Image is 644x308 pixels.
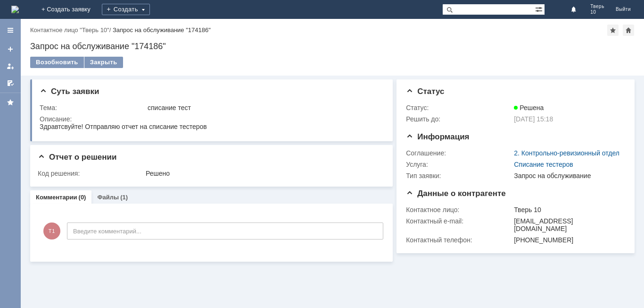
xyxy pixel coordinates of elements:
[590,9,604,15] span: 10
[406,236,512,244] div: Контактный телефон:
[535,4,545,13] span: Расширенный поиск
[79,194,86,201] div: (0)
[97,194,119,201] a: Файлы
[514,217,621,232] div: [EMAIL_ADDRESS][DOMAIN_NAME]
[113,26,211,34] div: Запрос на обслуживание "174186"
[514,236,621,244] div: [PHONE_NUMBER]
[406,104,512,111] div: Статус:
[148,104,380,111] div: списание тест
[3,76,18,91] a: Мои согласования
[36,194,77,201] a: Комментарии
[11,6,19,13] img: logo
[514,149,619,157] a: 2. Контрольно-ревизионный отдел
[406,172,512,180] div: Тип заявки:
[406,161,512,168] div: Услуга:
[514,172,621,180] div: Запрос на обслуживание
[514,115,553,123] span: [DATE] 15:18
[406,132,469,141] span: Информация
[514,206,621,214] div: Тверь 10
[38,153,116,162] span: Отчет о решении
[514,161,573,168] a: Списание тестеров
[3,42,18,57] a: Создать заявку
[406,87,444,96] span: Статус
[11,6,19,13] a: Перейти на домашнюю страницу
[623,25,634,36] div: Сделать домашней страницей
[30,26,109,34] a: Контактное лицо "Тверь 10"
[406,206,512,214] div: Контактное лицо:
[43,222,60,240] span: Т1
[146,170,380,177] div: Решено
[40,104,146,111] div: Тема:
[120,194,128,201] div: (1)
[3,59,18,74] a: Мои заявки
[406,149,512,157] div: Соглашение:
[514,104,544,111] span: Решена
[40,115,382,123] div: Описание:
[607,25,619,36] div: Добавить в избранное
[406,115,512,123] div: Решить до:
[102,4,150,15] div: Создать
[30,26,113,34] div: /
[406,189,506,198] span: Данные о контрагенте
[590,4,604,9] span: Тверь
[406,217,512,225] div: Контактный e-mail:
[40,87,99,96] span: Суть заявки
[30,42,635,51] div: Запрос на обслуживание "174186"
[38,170,144,177] div: Код решения:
